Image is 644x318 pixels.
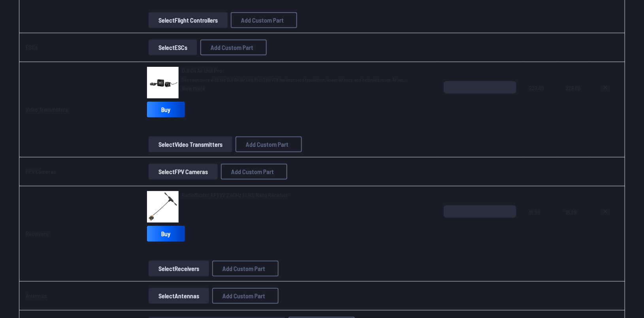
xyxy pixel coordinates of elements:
span: See even more with the DJI O4 Air Unit Pro! This VTX has improved resolution, lower latency, and ... [182,76,407,83]
span: Add Custom Part [246,141,288,148]
span: 18.99 [529,205,553,243]
a: Video Transmitters [26,106,68,113]
button: SelectFlight Controllers [149,12,228,28]
button: Add Custom Part [212,288,279,304]
a: Buy [147,102,185,117]
button: SelectFPV Cameras [149,164,218,180]
button: Add Custom Part [212,261,279,276]
button: Add Custom Part [200,40,267,55]
a: View more [182,84,407,92]
a: FPV Cameras [26,168,56,175]
button: SelectAntennas [149,288,209,304]
button: SelectESCs [149,40,197,55]
span: Add Custom Part [222,293,265,299]
a: SelectVideo Transmitters [147,136,234,152]
span: 229.00 [565,81,583,119]
a: SelectESCs [147,40,199,55]
a: RadioMaster RP1 V2 2.4GHz ELRS Nano Receiver [182,191,288,199]
span: Add Custom Part [241,17,284,23]
span: 229.00 [529,81,553,119]
span: RadioMaster RP1 V2 2.4GHz ELRS Nano Receiver [182,191,288,198]
img: image [147,191,179,223]
a: SelectReceivers [147,261,211,276]
button: Add Custom Part [231,12,297,28]
button: Add Custom Part [235,136,302,152]
img: image [147,67,179,98]
span: Add Custom Part [222,265,265,272]
a: Antennas [26,292,47,299]
button: SelectReceivers [149,261,209,276]
a: ESCs [26,44,38,51]
button: SelectVideo Transmitters [149,136,232,152]
span: Add Custom Part [231,168,274,175]
a: SelectAntennas [147,288,211,304]
span: Add Custom Part [211,44,253,51]
a: SelectFlight Controllers [147,12,229,28]
a: SelectFPV Cameras [147,164,219,180]
span: 18.99 [565,205,583,243]
a: Receivers [26,230,48,237]
a: Buy [147,226,185,242]
a: DJI O4 Air Unit Pro [182,67,407,75]
span: DJI O4 Air Unit Pro [182,67,222,74]
button: Add Custom Part [221,164,287,180]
